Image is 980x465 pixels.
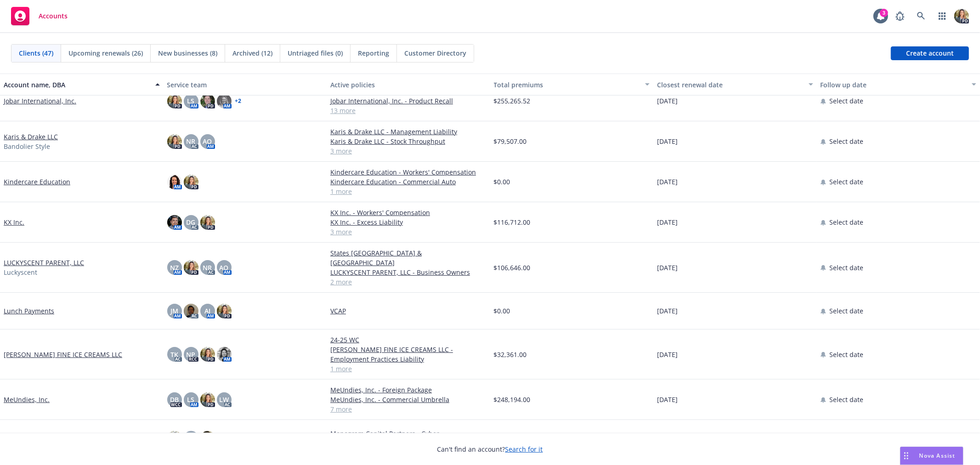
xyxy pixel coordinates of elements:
span: Nova Assist [919,452,956,459]
span: LW [219,395,229,404]
div: Follow up date [821,80,967,90]
a: Lunch Payments [4,306,54,316]
a: 7 more [330,404,487,414]
img: photo [184,304,198,318]
span: Bandolier Style [4,142,50,151]
span: Reporting [358,48,389,58]
span: Luckyscent [4,267,37,277]
a: Report a Bug [891,7,909,25]
span: NR [203,263,212,272]
span: [DATE] [657,306,678,316]
a: + 2 [235,98,242,104]
a: Kindercare Education - Workers' Compensation [330,167,487,177]
img: photo [184,260,198,275]
span: DB [170,395,179,404]
span: Customer Directory [404,48,466,58]
span: [DATE] [657,177,678,187]
a: Karis & Drake LLC - Management Liability [330,127,487,136]
span: Create account [906,45,954,62]
a: MeUndies, Inc. - Foreign Package [330,385,487,395]
a: Search for it [505,445,543,454]
a: 1 more [330,364,487,374]
a: Switch app [933,7,952,25]
a: Karis & Drake LLC [4,132,58,142]
span: [DATE] [657,395,678,404]
img: photo [200,347,215,362]
div: Active policies [330,80,487,90]
a: Jobar International, Inc. [4,96,76,106]
a: LUCKYSCENT PARENT, LLC [4,258,84,267]
span: [DATE] [657,136,678,146]
button: Service team [164,74,327,96]
span: Select date [830,136,864,146]
a: 3 more [330,227,487,237]
span: $0.00 [494,177,510,187]
a: Karis & Drake LLC - Stock Throughput [330,136,487,146]
div: Drag to move [901,447,912,465]
span: [DATE] [657,217,678,227]
span: $32,361.00 [494,350,527,359]
a: 2 more [330,277,487,287]
a: 1 more [330,187,487,196]
span: Select date [830,96,864,106]
img: photo [217,94,232,108]
span: $79,507.00 [494,136,527,146]
span: Select date [830,395,864,404]
span: Select date [830,306,864,316]
img: photo [217,304,232,318]
a: 13 more [330,106,487,115]
a: Kindercare Education [4,177,70,187]
img: photo [167,175,182,189]
span: $255,265.52 [494,96,531,106]
a: [PERSON_NAME] FINE ICE CREAMS LLC - Employment Practices Liability [330,345,487,364]
button: Total premiums [490,74,654,96]
a: LUCKYSCENT PARENT, LLC - Business Owners [330,267,487,277]
a: MeUndies, Inc. - Commercial Umbrella [330,395,487,404]
img: photo [200,431,215,446]
span: $248,194.00 [494,395,531,404]
img: photo [184,175,198,189]
span: New businesses (8) [158,48,217,58]
a: Jobar International, Inc. - Product Recall [330,96,487,106]
span: Untriaged files (0) [288,48,343,58]
img: photo [167,215,182,230]
span: LS [187,96,195,106]
a: Kindercare Education - Commercial Auto [330,177,487,187]
a: 24-25 WC [330,335,487,345]
span: AO [220,263,229,272]
span: LS [187,395,195,404]
button: Nova Assist [900,447,963,465]
span: $116,712.00 [494,217,531,227]
img: photo [167,134,182,149]
img: photo [217,347,232,362]
div: 3 [880,9,888,17]
span: [DATE] [657,263,678,272]
span: Accounts [39,12,68,20]
a: Search [912,7,930,25]
a: MeUndies, Inc. [4,395,50,404]
img: photo [200,215,215,230]
span: $106,646.00 [494,263,531,272]
span: $0.00 [494,306,510,316]
span: Select date [830,217,864,227]
img: photo [954,9,969,23]
span: Clients (47) [19,48,53,58]
div: Closest renewal date [657,80,803,90]
span: JM [170,306,178,316]
span: TK [170,350,178,359]
a: VCAP [330,306,487,316]
span: NP [187,350,196,359]
a: Monogram Capital Partners - Cyber [330,429,487,438]
span: [DATE] [657,96,678,106]
span: [DATE] [657,350,678,359]
span: Can't find an account? [437,444,543,454]
img: photo [167,94,182,108]
span: Select date [830,263,864,272]
a: KX Inc. - Excess Liability [330,217,487,227]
